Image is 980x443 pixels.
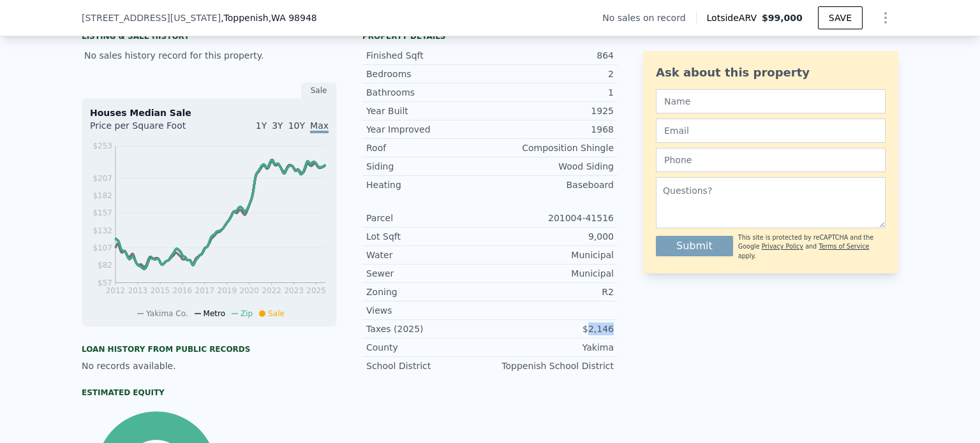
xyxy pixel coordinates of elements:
div: Property details [362,31,618,41]
div: LISTING & SALE HISTORY [82,31,337,44]
span: Metro [204,309,225,318]
div: 1 [490,86,614,99]
tspan: 2025 [306,286,326,295]
div: Price per Square Foot [90,119,209,140]
div: Municipal [490,267,614,280]
div: Year Built [366,105,490,117]
tspan: $157 [93,208,112,217]
div: Water [366,249,490,261]
button: Submit [656,236,733,256]
span: 1Y [256,120,267,131]
tspan: $107 [93,243,112,252]
tspan: 2019 [218,286,237,295]
div: Loan history from public records [82,344,337,354]
div: No sales history record for this property. [82,44,337,67]
div: Sewer [366,267,490,280]
tspan: $57 [98,279,112,287]
tspan: 2015 [151,286,170,295]
div: No records available. [82,359,337,372]
div: Year Improved [366,123,490,136]
div: 1968 [490,123,614,136]
span: 10Y [288,120,305,131]
span: , Toppenish [221,11,317,24]
button: SAVE [818,6,863,29]
tspan: $182 [93,191,112,200]
tspan: $132 [93,226,112,235]
a: Privacy Policy [762,243,803,250]
span: 3Y [272,120,283,131]
div: 9,000 [490,230,614,243]
div: 864 [490,49,614,62]
div: Municipal [490,249,614,261]
span: , WA 98948 [269,13,317,23]
tspan: $207 [93,174,112,183]
div: Taxes (2025) [366,323,490,335]
div: Lot Sqft [366,230,490,243]
tspan: 2012 [106,286,126,295]
div: 1925 [490,105,614,117]
span: $99,000 [762,13,803,23]
tspan: 2023 [284,286,304,295]
tspan: 2016 [173,286,193,295]
div: Baseboard [490,178,614,191]
div: This site is protected by reCAPTCHA and the Google and apply. [738,233,886,261]
div: Wood Siding [490,160,614,173]
div: 2 [490,68,614,80]
div: Ask about this property [656,64,886,82]
div: Sale [301,82,337,99]
div: 201004-41516 [490,212,614,224]
input: Email [656,119,886,143]
div: $2,146 [490,323,614,335]
div: Finished Sqft [366,49,490,62]
div: Parcel [366,212,490,224]
tspan: $253 [93,142,112,150]
tspan: 2020 [239,286,259,295]
input: Name [656,89,886,113]
tspan: 2013 [128,286,148,295]
div: Estimated Equity [82,388,337,398]
div: Bedrooms [366,68,490,80]
div: Composition Shingle [490,142,614,154]
span: Zip [241,309,253,318]
span: Max [310,120,329,133]
span: [STREET_ADDRESS][US_STATE] [82,11,221,24]
span: Lotside ARV [707,11,762,24]
div: Bathrooms [366,86,490,99]
span: Sale [268,309,285,318]
div: Zoning [366,286,490,298]
div: Toppenish School District [490,359,614,372]
input: Phone [656,148,886,172]
tspan: 2017 [195,286,215,295]
div: Siding [366,160,490,173]
div: Views [366,304,490,317]
div: Yakima [490,341,614,354]
div: Houses Median Sale [90,106,329,119]
div: School District [366,359,490,372]
div: Roof [366,142,490,154]
div: R2 [490,286,614,298]
button: Show Options [873,5,898,31]
tspan: $82 [98,261,112,270]
tspan: 2022 [262,286,281,295]
a: Terms of Service [819,243,869,250]
span: Yakima Co. [146,309,188,318]
div: Heating [366,178,490,191]
div: County [366,341,490,354]
div: No sales on record [602,11,695,24]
